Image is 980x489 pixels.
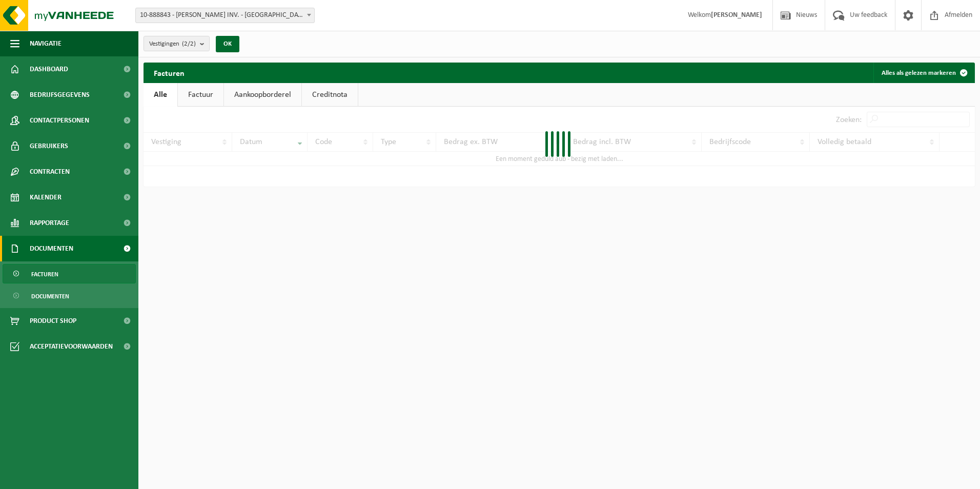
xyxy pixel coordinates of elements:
h2: Facturen [144,63,195,83]
span: Facturen [31,264,58,284]
a: Documenten [3,286,136,305]
span: Vestigingen [149,36,196,52]
span: Dashboard [30,56,68,82]
span: Navigatie [30,31,62,56]
strong: [PERSON_NAME] [711,11,762,19]
span: Contactpersonen [30,108,89,133]
span: Contracten [30,159,70,185]
span: Documenten [30,236,73,261]
span: Product Shop [30,308,76,334]
a: Aankoopborderel [224,83,301,107]
span: Gebruikers [30,133,68,159]
span: Rapportage [30,210,69,236]
button: Vestigingen(2/2) [144,36,210,51]
span: 10-888843 - BRUTUS INV. - OOSTKAMP [136,8,314,23]
a: Creditnota [302,83,358,107]
span: 10-888843 - BRUTUS INV. - OOSTKAMP [135,8,315,23]
span: Documenten [31,287,69,306]
span: Acceptatievoorwaarden [30,334,113,359]
button: OK [216,36,239,52]
a: Facturen [3,264,136,283]
button: Alles als gelezen markeren [873,63,974,83]
span: Bedrijfsgegevens [30,82,90,108]
span: Kalender [30,185,62,210]
a: Factuur [178,83,223,107]
count: (2/2) [182,40,196,47]
a: Alle [144,83,177,107]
